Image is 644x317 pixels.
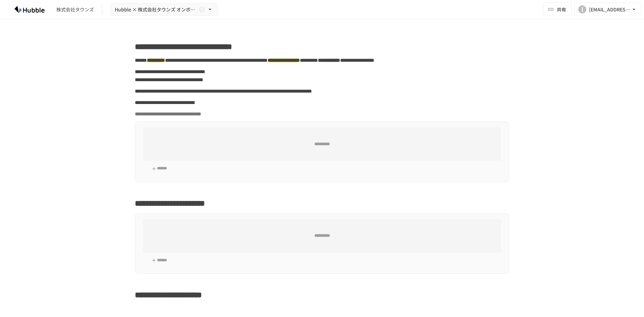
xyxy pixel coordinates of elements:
[8,4,51,15] img: HzDRNkGCf7KYO4GfwKnzITak6oVsp5RHeZBEM1dQFiQ
[578,5,586,13] div: I
[115,5,197,14] span: Hubble × 株式会社タウンズ オンボーディングプロジェクト
[110,3,218,16] button: Hubble × 株式会社タウンズ オンボーディングプロジェクト
[557,6,566,13] span: 共有
[574,3,641,16] button: I[EMAIL_ADDRESS][DOMAIN_NAME]
[543,3,572,16] button: 共有
[56,6,94,13] div: 株式会社タウンズ
[589,5,631,14] div: [EMAIL_ADDRESS][DOMAIN_NAME]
